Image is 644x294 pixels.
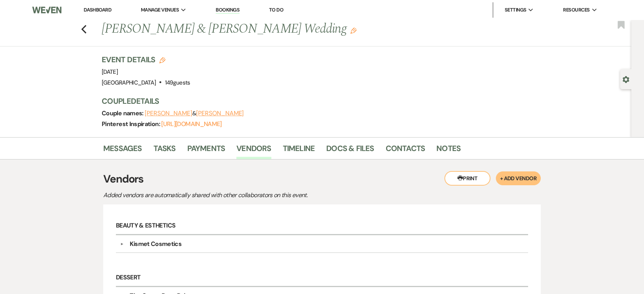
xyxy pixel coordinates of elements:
span: [DATE] [102,68,118,76]
h3: Vendors [103,171,541,187]
span: Resources [563,6,590,14]
button: ▼ [117,242,126,246]
a: Notes [436,142,461,159]
button: [PERSON_NAME] [145,110,192,116]
button: Open lead details [623,75,629,83]
a: Payments [187,142,225,159]
img: Weven Logo [32,2,61,18]
span: [GEOGRAPHIC_DATA] [102,79,156,86]
p: Added vendors are automatically shared with other collaborators on this event. [103,190,372,200]
button: [PERSON_NAME] [196,110,244,116]
span: Pinterest Inspiration: [102,120,161,128]
span: 149 guests [165,79,190,86]
a: Bookings [216,7,239,14]
a: Vendors [236,142,271,159]
a: Timeline [283,142,315,159]
div: Kismet Cosmetics [130,239,182,249]
button: Print [444,171,490,186]
span: Manage Venues [141,6,179,14]
a: [URL][DOMAIN_NAME] [161,120,221,128]
button: Edit [350,27,357,34]
a: Dashboard [84,7,111,13]
span: Couple names: [102,109,145,117]
button: + Add Vendor [496,171,541,185]
a: Docs & Files [326,142,374,159]
a: To Do [269,7,283,13]
h6: Dessert [116,269,528,287]
span: Settings [505,6,527,14]
h6: Beauty & Esthetics [116,217,528,235]
a: Tasks [154,142,176,159]
a: Contacts [386,142,425,159]
h1: [PERSON_NAME] & [PERSON_NAME] Wedding [102,20,446,38]
h3: Couple Details [102,96,532,106]
span: & [145,110,244,117]
h3: Event Details [102,54,190,65]
a: Messages [103,142,142,159]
